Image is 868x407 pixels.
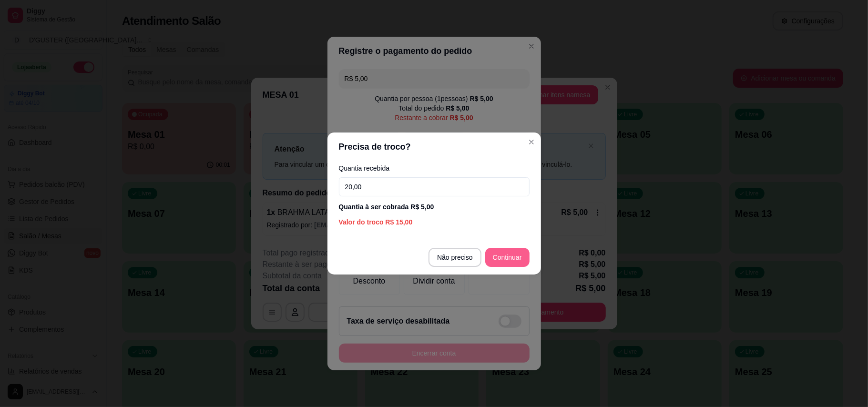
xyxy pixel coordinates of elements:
[327,132,541,161] header: Precisa de troco?
[429,248,481,267] button: Não preciso
[485,248,530,267] button: Continuar
[524,134,539,150] button: Close
[339,217,530,227] div: Valor do troco R$ 15,00
[339,202,530,212] div: Quantia à ser cobrada R$ 5,00
[339,165,530,172] label: Quantia recebida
